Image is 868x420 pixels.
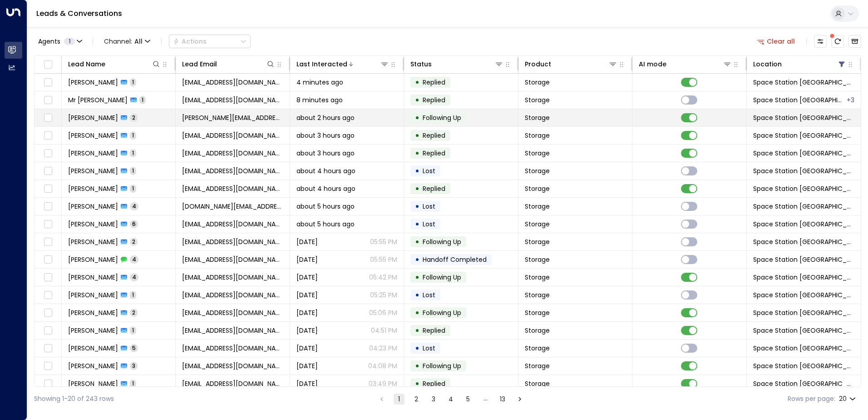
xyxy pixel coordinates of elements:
button: page 1 [394,394,404,405]
div: • [415,145,419,161]
span: Yesterday [296,379,318,388]
div: Last Interacted [296,59,347,70]
span: 2 [130,114,138,121]
span: Replied [423,149,445,158]
span: Yesterday [296,273,318,282]
span: 4 [130,202,138,210]
div: • [415,234,419,250]
div: Location [753,59,846,70]
button: Clear all [754,35,799,48]
span: Storage [525,237,550,246]
span: 8 minutes ago [296,95,343,105]
span: 1 [130,78,136,86]
span: 1 [130,185,136,192]
span: Toggle select row [42,77,54,88]
span: Storage [525,95,550,105]
p: 04:51 PM [371,326,397,335]
span: Space Station Doncaster [753,202,854,211]
div: Product [525,59,551,70]
span: Storage [525,220,550,229]
div: • [415,216,419,232]
div: Lead Name [68,59,105,70]
span: Storage [525,184,550,193]
span: Lost [423,220,435,229]
div: • [415,75,419,90]
span: Sallybroomfield@gmail.com [182,149,283,158]
div: • [415,287,419,303]
div: Status [410,59,503,70]
span: Tia Wilkins [68,361,118,370]
span: 5 [130,344,138,352]
span: Elizabeth Walsh [68,131,118,140]
div: • [415,358,419,374]
div: Showing 1-20 of 243 rows [34,394,114,404]
span: Perry McShane [68,344,118,353]
span: Toggle select row [42,130,54,141]
span: Lost [423,344,435,353]
span: mazzajayne83@gmail.com [182,78,283,87]
div: Lead Name [68,59,161,70]
button: Go to page 3 [428,394,439,405]
span: Drew Westcott [68,220,118,229]
span: Storage [525,255,550,264]
span: Toggle select row [42,219,54,230]
span: about 4 hours ago [296,166,355,175]
span: Storage [525,78,550,87]
span: awestcott@hotmaIl.co.uk [182,220,283,229]
span: Toggle select row [42,378,54,390]
span: Aishwarya Joshi [68,273,118,282]
span: Handoff Completed [423,255,487,264]
span: Following Up [423,237,461,246]
span: about 5 hours ago [296,202,355,211]
span: Lost [423,166,435,175]
button: Channel:All [100,35,154,48]
span: Emily Hulbert [68,166,118,175]
span: Storage [525,273,550,282]
span: 1 [130,149,136,157]
span: c4itlin.sco77@gmail.com [182,379,283,388]
span: jw@test.com [182,95,283,105]
span: Toggle select row [42,343,54,354]
button: Go to page 4 [445,394,456,405]
span: 1 [130,326,136,334]
span: Space Station Doncaster [753,273,854,282]
span: 1 [130,291,136,299]
p: 05:25 PM [370,290,397,300]
div: Status [410,59,432,70]
span: Replied [423,95,445,105]
span: There are new threads available. Refresh the grid to view the latest updates. [831,35,844,48]
span: Replied [423,131,445,140]
button: Agents1 [34,35,85,48]
span: 1 [139,96,146,104]
span: Toggle select row [42,165,54,177]
span: Space Station Doncaster [753,361,854,370]
button: Go to page 13 [497,394,508,405]
span: Maria Fitzpatrick [68,78,118,87]
span: Space Station Doncaster [753,379,854,388]
div: Space Station Chiswick,Space Station Uxbridge,Space Station Doncaster [847,95,854,105]
div: Product [525,59,617,70]
span: 4 minutes ago [296,78,343,87]
span: Yesterday [296,237,318,246]
span: All [134,38,143,45]
span: Storage [525,344,550,353]
span: Space Station Doncaster [753,113,854,122]
span: tiawilkins@gmail.com [182,361,283,370]
span: Space Station Doncaster [753,220,854,229]
div: • [415,270,419,285]
span: Space Station Doncaster [753,290,854,300]
span: Space Station Brentford [753,95,846,105]
span: Following Up [423,273,461,282]
button: Customize [814,35,827,48]
span: Toggle select row [42,148,54,159]
span: Nidhitha Prabhu [68,202,118,211]
span: Storage [525,202,550,211]
span: Sheila Ross [68,290,118,300]
span: Yesterday [296,255,318,264]
div: AI mode [639,59,731,70]
span: 2 [130,309,138,316]
span: Storage [525,290,550,300]
span: Ben Smith [68,184,118,193]
div: • [415,376,419,391]
span: about 5 hours ago [296,220,355,229]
